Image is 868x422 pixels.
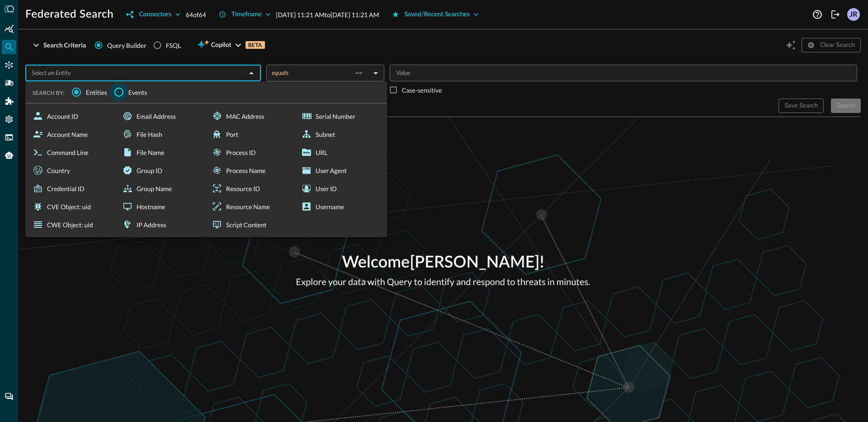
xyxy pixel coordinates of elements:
[29,216,115,234] div: CWE Object: uid
[355,69,362,77] span: ==
[810,7,825,22] button: Help
[211,40,231,51] span: Copilot
[297,197,383,216] div: Username
[208,107,294,125] div: MAC Address
[296,275,590,289] p: Explore your data with Query to identify and respond to threats in minutes.
[29,179,115,197] div: Credential ID
[25,7,113,22] h1: Federated Search
[213,7,276,22] button: Timeframe
[29,125,115,143] div: Account Name
[208,216,294,234] div: Script Content
[118,216,204,234] div: IP Address
[208,161,294,179] div: Process Name
[192,38,270,52] button: CopilotBETA
[128,88,147,97] span: Events
[847,8,860,21] div: JR
[392,67,853,79] input: Value
[387,7,485,22] button: Saved/Recent Searches
[297,161,383,179] div: User Agent
[29,161,115,179] div: Country
[208,179,294,197] div: Resource ID
[272,69,370,77] div: equals
[118,125,204,143] div: File Hash
[296,251,590,275] p: Welcome [PERSON_NAME] !
[29,107,115,125] div: Account ID
[2,112,16,127] div: Settings
[2,130,16,145] div: FSQL
[28,67,243,79] input: Select an Entity
[2,76,16,90] div: Pipelines
[272,69,288,77] span: equals
[208,197,294,216] div: Resource Name
[186,10,206,19] p: 64 of 64
[86,88,107,97] span: Entities
[25,38,91,52] button: Search Criteria
[208,143,294,161] div: Process ID
[2,148,16,163] div: Query Agent
[118,107,204,125] div: Email Address
[297,125,383,143] div: Subnet
[2,22,16,36] div: Summary Insights
[276,10,379,19] p: [DATE] 11:21 AM to [DATE] 11:21 AM
[297,179,383,197] div: User ID
[828,7,843,22] button: Logout
[2,94,17,108] div: Addons
[245,67,258,80] button: Close
[402,85,442,95] p: Case-sensitive
[208,125,294,143] div: Port
[118,197,204,216] div: Hostname
[29,197,115,216] div: CVE Object: uid
[118,179,204,197] div: Group Name
[107,41,146,50] span: Query Builder
[118,143,204,161] div: File Name
[121,7,185,22] button: Connectors
[2,389,16,404] div: Chat
[2,58,16,72] div: Connectors
[245,41,265,49] p: BETA
[29,143,115,161] div: Command Line
[33,89,65,96] span: SEARCH BY:
[118,161,204,179] div: Group ID
[297,143,383,161] div: URL
[297,107,383,125] div: Serial Number
[2,40,16,54] div: Federated Search
[166,41,181,50] div: FSQL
